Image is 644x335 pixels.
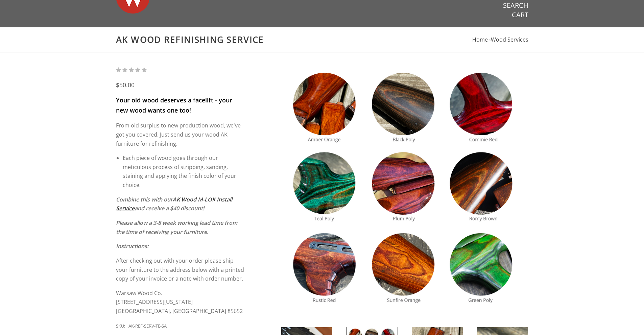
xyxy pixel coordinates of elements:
[472,36,488,43] a: Home
[116,121,245,148] p: From old surplus to new production wood, we've got you covered. Just send us your wood AK furnitu...
[116,322,125,330] div: SKU:
[116,81,135,89] span: $50.00
[281,66,528,313] img: AK Wood Refinishing Service
[116,307,243,315] span: [GEOGRAPHIC_DATA], [GEOGRAPHIC_DATA] 85652
[116,242,148,250] em: Instructions:
[116,196,232,212] em: Combine this with our and receive a $40 discount!
[512,10,528,19] a: Cart
[116,34,528,45] h1: AK Wood Refinishing Service
[123,153,245,190] li: Each piece of wood goes through our meticulous process of stripping, sanding, staining and applyi...
[116,298,193,306] span: [STREET_ADDRESS][US_STATE]
[116,289,162,297] span: Warsaw Wood Co.
[116,219,237,236] em: Please allow a 3-8 week working lead time from the time of receiving your furniture.
[116,256,245,283] p: After checking out with your order please ship your furniture to the address below with a printed...
[503,1,528,10] a: Search
[116,96,232,114] span: Your old wood deserves a facelift - your new wood wants one too!
[128,322,167,330] div: AK-REF-SERV-TE-SA
[489,35,528,44] li: ›
[491,36,528,43] a: Wood Services
[116,196,232,212] a: AK Wood M-LOK Install Service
